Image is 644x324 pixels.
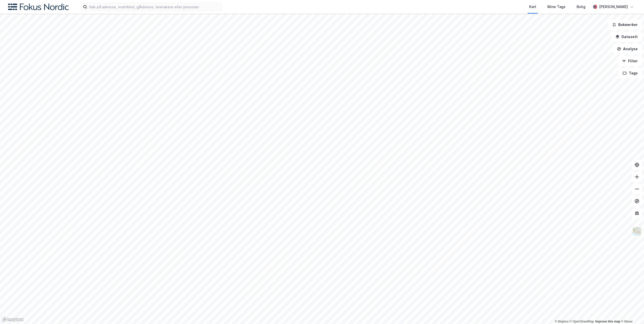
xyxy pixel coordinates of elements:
div: Bolig [577,4,585,10]
div: Kart [529,4,536,10]
button: Analyse [613,44,642,54]
button: Bokmerker [608,20,642,30]
a: Mapbox [555,320,569,323]
a: OpenStreetMap [570,320,594,323]
div: Mine Tags [547,4,566,10]
button: Tags [619,68,642,78]
img: Z [632,227,642,236]
a: Improve this map [595,320,620,323]
button: Filter [618,56,642,66]
div: Kontrollprogram for chat [619,300,644,324]
iframe: Chat Widget [619,300,644,324]
img: fokus-nordic-logo.8a93422641609758e4ac.png [8,4,69,10]
div: [PERSON_NAME] [599,4,628,10]
input: Søk på adresse, matrikkel, gårdeiere, leietakere eller personer [87,3,222,11]
a: Mapbox homepage [2,317,24,322]
button: Datasett [611,32,642,42]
